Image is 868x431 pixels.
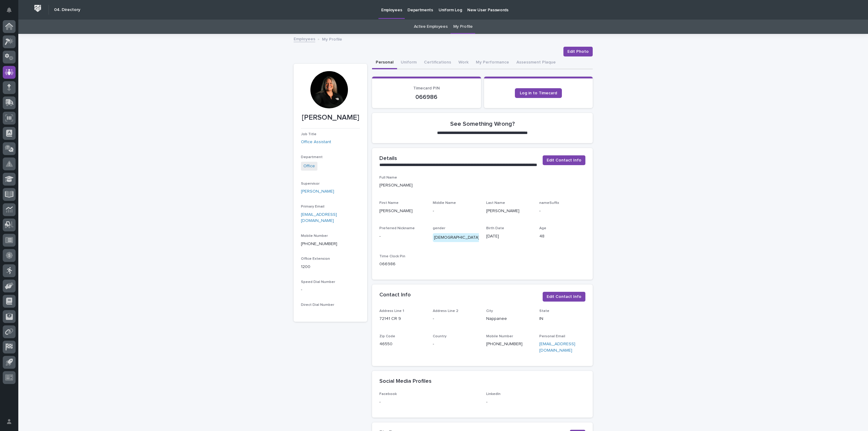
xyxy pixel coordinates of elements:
span: City [486,309,493,313]
button: Edit Photo [563,47,593,56]
span: Timecard PIN [413,86,440,90]
button: Work [455,56,472,69]
span: Time Clock Pin [379,255,405,258]
p: [PERSON_NAME] [301,113,360,122]
span: Middle Name [433,201,456,205]
p: 1200 [301,264,360,270]
a: [EMAIL_ADDRESS][DOMAIN_NAME] [539,342,575,353]
h2: See Something Wrong? [450,120,515,128]
span: Preferred Nickname [379,226,415,230]
a: Active Employees [414,20,448,34]
div: [DEMOGRAPHIC_DATA] [433,233,481,242]
h2: Contact Info [379,292,411,299]
span: Address Line 2 [433,309,458,313]
span: nameSuffix [539,201,559,205]
span: Job Title [301,132,316,136]
span: Direct Dial Number [301,303,334,307]
div: Notifications [8,7,16,17]
p: - [301,287,360,293]
span: Age [539,226,546,230]
p: IN [539,316,585,322]
p: [PERSON_NAME] [379,182,585,189]
span: Mobile Number [486,335,513,338]
span: gender [433,226,445,230]
button: Personal [372,56,397,69]
span: Edit Contact Info [547,157,581,163]
a: [EMAIL_ADDRESS][DOMAIN_NAME] [301,212,337,223]
span: Personal Email [539,335,565,338]
p: - [433,341,479,347]
span: Full Name [379,176,397,179]
p: - [539,208,585,214]
p: 066986 [379,261,425,267]
a: My Profile [453,20,473,34]
p: - [433,208,479,214]
p: 72141 CR 9 [379,316,425,322]
button: Uniform [397,56,420,69]
span: State [539,309,549,313]
span: Zip Code [379,335,395,338]
span: Department [301,155,323,159]
span: LinkedIn [486,392,501,396]
a: [PERSON_NAME] [301,188,334,195]
span: Supervisor [301,182,320,186]
p: Nappanee [486,316,532,322]
span: Birth Date [486,226,504,230]
button: My Performance [472,56,513,69]
a: [PHONE_NUMBER] [301,242,337,246]
button: Edit Contact Info [543,155,585,165]
span: Last Name [486,201,505,205]
button: Notifications [3,4,16,16]
p: - [486,399,586,405]
span: Primary Email [301,205,324,208]
p: My Profile [322,35,342,42]
p: [DATE] [486,233,532,240]
h2: 04. Directory [54,7,80,13]
span: Office Extension [301,257,330,261]
p: - [379,233,425,240]
a: Office Assistant [301,139,331,145]
p: - [433,316,479,322]
button: Assessment Plaque [513,56,559,69]
span: Edit Photo [567,49,589,55]
span: Facebook [379,392,397,396]
a: Employees [294,35,315,42]
span: First Name [379,201,399,205]
a: Log in to Timecard [515,88,562,98]
button: Certifications [420,56,455,69]
button: Edit Contact Info [543,292,585,302]
p: 46550 [379,341,425,347]
span: Address Line 1 [379,309,404,313]
a: [PHONE_NUMBER] [486,342,523,346]
h2: Social Media Profiles [379,378,432,385]
span: Edit Contact Info [547,294,581,300]
h2: Details [379,155,397,162]
img: Workspace Logo [32,3,43,14]
span: Speed Dial Number [301,280,335,284]
span: Mobile Number [301,234,328,238]
p: [PERSON_NAME] [486,208,532,214]
span: Country [433,335,447,338]
span: Log in to Timecard [520,91,557,95]
p: - [379,399,479,405]
p: 066986 [379,93,474,101]
p: 48 [539,233,585,240]
a: Office [303,163,315,169]
p: [PERSON_NAME] [379,208,425,214]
